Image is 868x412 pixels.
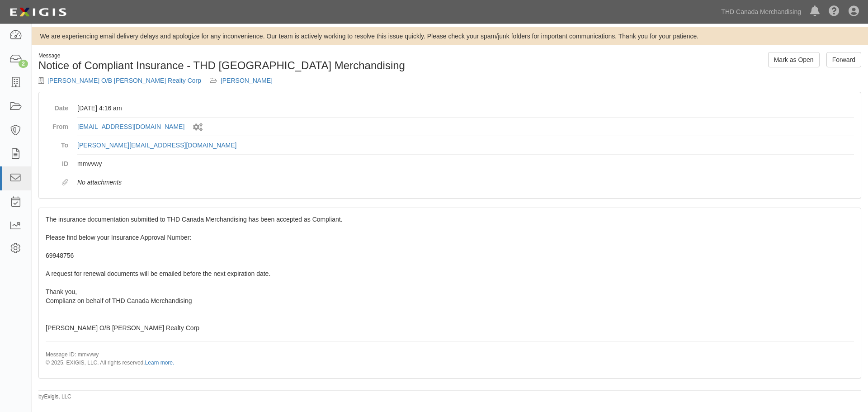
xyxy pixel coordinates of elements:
[46,136,68,150] dt: To
[38,52,443,60] div: Message
[77,123,184,130] a: [EMAIL_ADDRESS][DOMAIN_NAME]
[826,52,861,67] a: Forward
[46,351,854,366] p: Message ID: mmvvwy © 2025, EXIGIS, LLC. All rights reserved.
[19,60,28,68] div: 2
[829,6,840,17] i: Help Center - Complianz
[46,118,68,131] dt: From
[77,142,236,149] a: [PERSON_NAME][EMAIL_ADDRESS][DOMAIN_NAME]
[46,216,854,366] span: The insurance documentation submitted to THD Canada Merchandising has been accepted as Compliant....
[44,393,71,400] a: Exigis, LLC
[77,155,854,173] dd: mmvvwy
[46,155,68,168] dt: ID
[77,179,122,186] em: No attachments
[46,99,68,113] dt: Date
[32,32,868,41] div: We are experiencing email delivery delays and apologize for any inconvenience. Our team is active...
[193,123,203,131] i: Sent by system workflow
[38,393,71,401] small: by
[38,60,443,71] h1: Notice of Compliant Insurance - THD [GEOGRAPHIC_DATA] Merchandising
[77,99,854,118] dd: [DATE] 4:16 am
[47,77,201,84] a: [PERSON_NAME] O/B [PERSON_NAME] Realty Corp
[221,77,273,84] a: [PERSON_NAME]
[62,180,68,186] i: Attachments
[717,3,806,21] a: THD Canada Merchandising
[145,360,175,366] a: Learn more.
[768,52,820,67] a: Mark as Open
[7,4,69,20] img: logo-5460c22ac91f19d4615b14bd174203de0afe785f0fc80cf4dbbc73dc1793850b.png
